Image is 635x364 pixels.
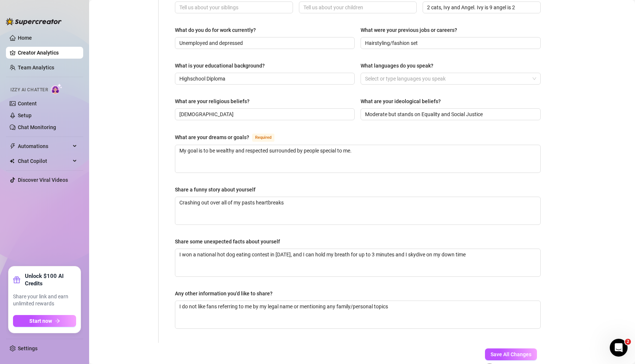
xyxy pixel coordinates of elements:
[491,351,531,357] span: Save All Changes
[427,3,535,12] input: Do you have any pets?
[18,124,56,130] a: Chat Monitoring
[175,237,280,246] div: Share some unexpected facts about yourself
[361,26,457,34] div: What were your previous jobs or careers?
[18,345,38,351] a: Settings
[18,47,77,59] a: Creator Analytics
[175,62,265,70] div: What is your educational background?
[29,318,52,324] span: Start now
[175,249,540,276] textarea: Share some unexpected facts about yourself
[175,289,273,298] div: Any other information you'd like to share?
[175,186,261,194] label: Share a funny story about yourself
[18,177,68,183] a: Discover Viral Videos
[175,62,270,70] label: What is your educational background?
[18,155,71,167] span: Chat Copilot
[485,348,537,360] button: Save All Changes
[179,39,349,47] input: What do you do for work currently?
[13,276,20,283] span: gift
[13,293,76,308] span: Share your link and earn unlimited rewards
[175,133,283,142] label: What are your dreams or goals?
[175,97,250,105] div: What are your religious beliefs?
[175,97,255,105] label: What are your religious beliefs?
[51,83,62,94] img: AI Chatter
[13,315,76,327] button: Start nowarrow-right
[175,289,278,298] label: Any other information you'd like to share?
[55,318,60,324] span: arrow-right
[303,3,411,12] input: Do you have any children? How many?
[625,339,631,345] span: 2
[18,35,32,41] a: Home
[18,112,32,118] a: Setup
[10,86,48,94] span: Izzy AI Chatter
[6,18,62,25] img: logo-BBDzfeDw.svg
[365,39,534,47] input: What were your previous jobs or careers?
[365,110,534,118] input: What are your ideological beliefs?
[25,272,76,287] strong: Unlock $100 AI Credits
[179,110,349,118] input: What are your religious beliefs?
[361,26,462,34] label: What were your previous jobs or careers?
[610,339,628,357] iframe: Intercom live chat
[179,75,349,83] input: What is your educational background?
[18,140,71,152] span: Automations
[365,74,367,83] input: What languages do you speak?
[175,197,540,224] textarea: Share a funny story about yourself
[175,301,540,328] textarea: Any other information you'd like to share?
[18,101,37,106] a: Content
[361,97,441,105] div: What are your ideological beliefs?
[18,65,54,70] a: Team Analytics
[175,26,261,34] label: What do you do for work currently?
[361,97,446,105] label: What are your ideological beliefs?
[175,237,285,246] label: Share some unexpected facts about yourself
[175,186,255,194] div: Share a funny story about yourself
[179,3,287,12] input: Do you have any siblings? How many?
[175,133,249,141] div: What are your dreams or goals?
[10,158,14,164] img: Chat Copilot
[10,143,16,149] span: thunderbolt
[361,62,433,70] div: What languages do you speak?
[361,62,439,70] label: What languages do you speak?
[175,26,256,34] div: What do you do for work currently?
[252,134,274,142] span: Required
[175,145,540,173] textarea: What are your dreams or goals?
